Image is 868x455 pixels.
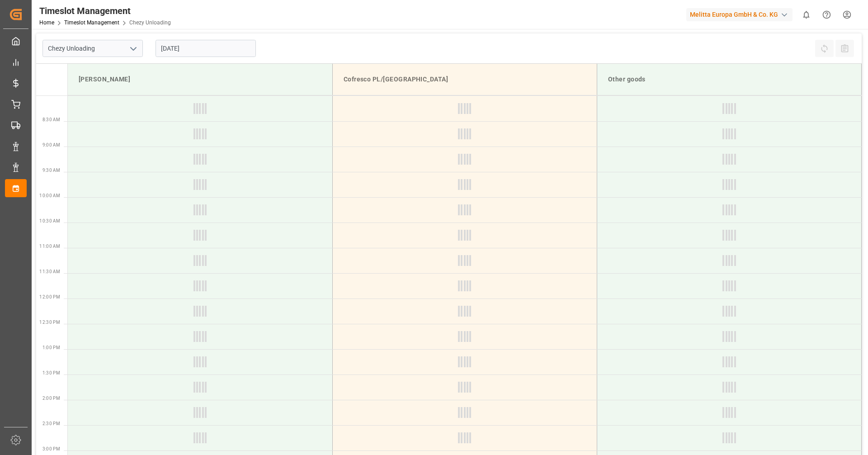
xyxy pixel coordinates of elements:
span: 3:00 PM [42,446,60,451]
div: Timeslot Management [39,4,171,18]
span: 10:30 AM [39,218,60,223]
span: 2:30 PM [42,421,60,426]
span: 10:00 AM [39,193,60,198]
input: DD-MM-YYYY [156,40,256,57]
input: Type to search/select [42,40,143,57]
span: 11:30 AM [39,269,60,274]
span: 12:30 PM [39,320,60,325]
span: 12:00 PM [39,294,60,299]
div: [PERSON_NAME] [75,71,325,88]
button: show 0 new notifications [796,5,816,25]
span: 9:30 AM [42,168,60,173]
a: Home [39,19,54,26]
a: Timeslot Management [64,19,119,26]
button: open menu [126,42,140,56]
div: Cofresco PL/[GEOGRAPHIC_DATA] [340,71,590,88]
div: Other goods [604,71,854,88]
span: 11:00 AM [39,244,60,249]
span: 2:00 PM [42,396,60,401]
span: 8:30 AM [42,117,60,122]
div: Melitta Europa GmbH & Co. KG [686,8,793,21]
button: Help Center [816,5,837,25]
span: 1:00 PM [42,345,60,350]
span: 1:30 PM [42,370,60,375]
span: 9:00 AM [42,142,60,147]
button: Melitta Europa GmbH & Co. KG [686,6,796,23]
